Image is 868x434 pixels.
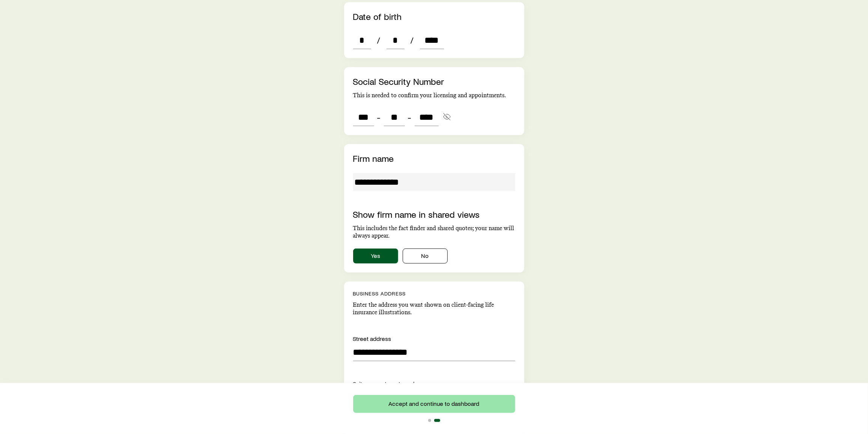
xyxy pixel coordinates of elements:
[353,334,515,343] div: Street address
[353,31,444,49] div: dateOfBirth
[353,301,515,316] p: Enter the address you want shown on client-facing life insurance illustrations.
[353,395,515,413] button: Accept and continue to dashboard
[353,225,515,240] p: This includes the fact finder and shared quotes; your name will always appear.
[408,35,417,45] span: /
[353,249,515,264] div: showAgencyNameInSharedViews
[374,35,384,45] span: /
[353,291,515,297] p: Business address
[353,76,444,87] label: Social Security Number
[408,112,412,122] span: -
[353,92,515,99] p: This is needed to confirm your licensing and appointments.
[353,11,402,22] label: Date of birth
[353,153,394,164] label: Firm name
[353,209,480,220] label: Show firm name in shared views
[377,112,381,122] span: -
[353,249,398,264] button: Yes
[353,379,515,397] div: Suite or apartment number
[403,249,448,264] button: No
